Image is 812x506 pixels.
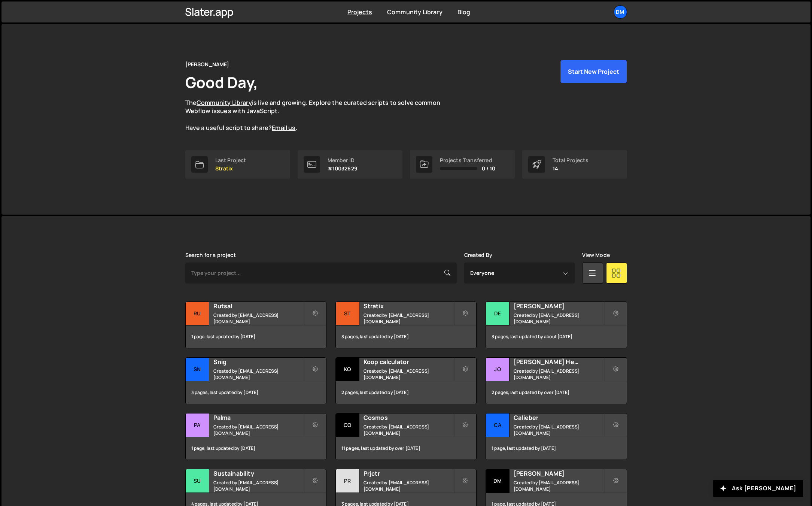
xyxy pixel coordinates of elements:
div: De [486,302,510,325]
a: Community Library [197,99,252,107]
h2: [PERSON_NAME] Health [514,358,604,366]
h2: Prjctr [364,469,454,478]
a: Jo [PERSON_NAME] Health Created by [EMAIL_ADDRESS][DOMAIN_NAME] 2 pages, last updated by over [DATE] [486,357,627,404]
a: Last Project Stratix [185,150,290,179]
h2: Palma [213,413,304,422]
h2: Calieber [514,413,604,422]
small: Created by [EMAIL_ADDRESS][DOMAIN_NAME] [213,312,304,325]
p: The is live and growing. Explore the curated scripts to solve common Webflow issues with JavaScri... [185,99,455,132]
h1: Good Day, [185,72,258,93]
div: 1 page, last updated by [DATE] [186,437,326,460]
div: 11 pages, last updated by over [DATE] [336,437,476,460]
h2: Sustainability [213,469,304,478]
div: [PERSON_NAME] [185,60,229,69]
label: View Mode [582,252,610,258]
div: Ko [336,358,359,381]
a: Co Cosmos Created by [EMAIL_ADDRESS][DOMAIN_NAME] 11 pages, last updated by over [DATE] [335,413,477,460]
small: Created by [EMAIL_ADDRESS][DOMAIN_NAME] [364,424,454,436]
div: 2 pages, last updated by [DATE] [336,381,476,404]
h2: Cosmos [364,413,454,422]
small: Created by [EMAIL_ADDRESS][DOMAIN_NAME] [213,424,304,436]
div: Pa [186,413,209,437]
label: Created By [464,252,493,258]
div: Co [336,413,359,437]
a: Dm [614,5,627,19]
p: #10032629 [328,166,358,172]
a: Ca Calieber Created by [EMAIL_ADDRESS][DOMAIN_NAME] 1 page, last updated by [DATE] [486,413,627,460]
h2: Stratix [364,302,454,310]
div: Dm [486,469,510,493]
small: Created by [EMAIL_ADDRESS][DOMAIN_NAME] [213,479,304,492]
a: Projects [347,8,372,16]
a: Ko Koop calculator Created by [EMAIL_ADDRESS][DOMAIN_NAME] 2 pages, last updated by [DATE] [335,357,477,404]
h2: [PERSON_NAME] [514,302,604,310]
p: 14 [553,166,589,172]
p: Stratix [215,166,246,172]
small: Created by [EMAIL_ADDRESS][DOMAIN_NAME] [213,368,304,381]
a: Email us [272,124,295,132]
small: Created by [EMAIL_ADDRESS][DOMAIN_NAME] [364,368,454,381]
div: St [336,302,359,325]
div: 3 pages, last updated by [DATE] [336,325,476,348]
small: Created by [EMAIL_ADDRESS][DOMAIN_NAME] [514,368,604,381]
a: Community Library [387,8,443,16]
small: Created by [EMAIL_ADDRESS][DOMAIN_NAME] [364,479,454,492]
div: 1 page, last updated by [DATE] [486,437,626,460]
div: 3 pages, last updated by [DATE] [186,381,326,404]
div: 1 page, last updated by [DATE] [186,325,326,348]
a: Ru Rutsal Created by [EMAIL_ADDRESS][DOMAIN_NAME] 1 page, last updated by [DATE] [185,302,326,348]
div: Total Projects [553,157,589,163]
span: 0 / 10 [482,166,496,172]
div: Sn [186,358,209,381]
div: Last Project [215,157,246,163]
a: Sn Snig Created by [EMAIL_ADDRESS][DOMAIN_NAME] 3 pages, last updated by [DATE] [185,357,326,404]
h2: Snig [213,358,304,366]
div: Pr [336,469,359,493]
div: Ru [186,302,209,325]
a: St Stratix Created by [EMAIL_ADDRESS][DOMAIN_NAME] 3 pages, last updated by [DATE] [335,302,477,348]
small: Created by [EMAIL_ADDRESS][DOMAIN_NAME] [514,312,604,325]
h2: Rutsal [213,302,304,310]
div: Projects Transferred [440,157,496,163]
h2: Koop calculator [364,358,454,366]
a: De [PERSON_NAME] Created by [EMAIL_ADDRESS][DOMAIN_NAME] 3 pages, last updated by about [DATE] [486,302,627,348]
div: Jo [486,358,510,381]
div: Su [186,469,209,493]
a: Blog [457,8,471,16]
a: Pa Palma Created by [EMAIL_ADDRESS][DOMAIN_NAME] 1 page, last updated by [DATE] [185,413,326,460]
small: Created by [EMAIL_ADDRESS][DOMAIN_NAME] [514,479,604,492]
small: Created by [EMAIL_ADDRESS][DOMAIN_NAME] [364,312,454,325]
label: Search for a project [185,252,236,258]
h2: [PERSON_NAME] [514,469,604,478]
div: Member ID [328,157,358,163]
div: 2 pages, last updated by over [DATE] [486,381,626,404]
button: Ask [PERSON_NAME] [713,480,803,497]
small: Created by [EMAIL_ADDRESS][DOMAIN_NAME] [514,424,604,436]
div: 3 pages, last updated by about [DATE] [486,325,626,348]
input: Type your project... [185,263,457,284]
div: Ca [486,413,510,437]
button: Start New Project [560,60,627,83]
